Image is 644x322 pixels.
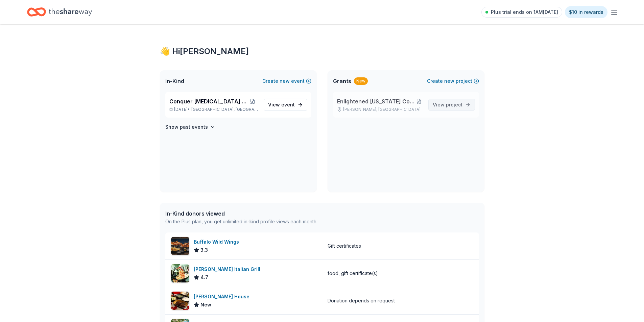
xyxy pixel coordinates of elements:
[328,297,395,305] div: Donation depends on request
[354,77,368,85] div: New
[200,301,211,309] span: New
[280,77,290,85] span: new
[160,46,484,57] div: 👋 Hi [PERSON_NAME]
[171,237,189,255] img: Image for Buffalo Wild Wings
[333,77,351,85] span: Grants
[337,97,415,105] span: Enlightened [US_STATE] Community Impact Project
[169,107,258,112] p: [DATE] •
[194,293,252,301] div: [PERSON_NAME] House
[27,4,92,20] a: Home
[165,123,208,131] h4: Show past events
[165,209,317,218] div: In-Kind donors viewed
[165,77,184,85] span: In-Kind
[194,265,263,273] div: [PERSON_NAME] Italian Grill
[281,102,295,107] span: event
[200,246,208,254] span: 3.3
[165,123,215,131] button: Show past events
[169,97,247,105] span: Conquer [MEDICAL_DATA] Walk/Run
[428,99,475,111] a: View project
[171,264,189,282] img: Image for Carrabba's Italian Grill
[446,102,462,107] span: project
[191,107,258,112] span: [GEOGRAPHIC_DATA], [GEOGRAPHIC_DATA]
[427,77,479,85] button: Createnewproject
[444,77,454,85] span: new
[328,242,361,250] div: Gift certificates
[200,273,208,281] span: 4.7
[264,99,307,111] a: View event
[194,238,242,246] div: Buffalo Wild Wings
[171,292,189,310] img: Image for Ruth's Chris Steak House
[433,101,462,109] span: View
[491,8,558,16] span: Plus trial ends on 1AM[DATE]
[262,77,311,85] button: Createnewevent
[268,101,295,109] span: View
[328,269,378,277] div: food, gift certificate(s)
[337,107,423,112] p: [PERSON_NAME], [GEOGRAPHIC_DATA]
[565,6,607,18] a: $10 in rewards
[165,218,317,226] div: On the Plus plan, you get unlimited in-kind profile views each month.
[481,7,562,18] a: Plus trial ends on 1AM[DATE]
